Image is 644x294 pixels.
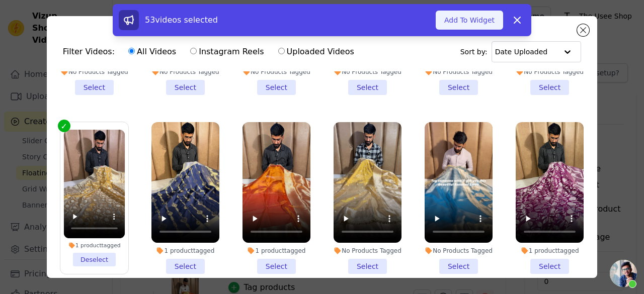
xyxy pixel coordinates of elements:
label: Instagram Reels [190,45,264,58]
div: 1 product tagged [64,242,125,249]
div: Filter Videos: [63,40,360,63]
div: Sort by: [460,41,582,62]
div: No Products Tagged [334,68,401,76]
label: All Videos [128,45,177,58]
div: No Products Tagged [425,247,493,255]
div: 1 product tagged [151,247,219,255]
div: 1 product tagged [243,247,310,255]
span: 53 videos selected [145,15,218,25]
div: 1 product tagged [516,247,584,255]
label: Uploaded Videos [278,45,355,58]
div: No Products Tagged [243,68,310,76]
div: No Products Tagged [516,68,584,76]
div: No Products Tagged [334,247,401,255]
button: Add To Widget [436,11,503,30]
div: No Products Tagged [60,68,128,76]
div: No Products Tagged [151,68,219,76]
div: No Products Tagged [425,68,493,76]
a: Open chat [610,260,637,287]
